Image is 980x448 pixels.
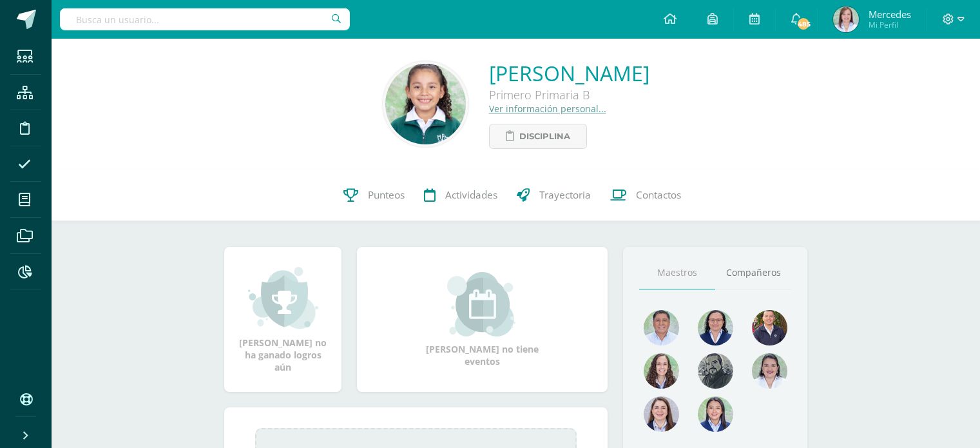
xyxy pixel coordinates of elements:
span: Actividades [445,188,497,202]
a: [PERSON_NAME] [489,59,649,87]
span: Contactos [636,188,681,202]
img: a659a8f86227582840c1a49407390a64.png [385,64,466,144]
span: Punteos [368,188,405,202]
a: Ver información personal... [489,102,606,115]
img: achievement_small.png [248,266,318,330]
img: dc52fe1745b51cd715666ac882bbcb31.png [698,310,733,346]
span: Mercedes [869,8,911,21]
a: Disciplina [489,124,587,149]
span: 485 [796,17,811,31]
span: Trayectoria [539,188,591,202]
img: c2808d3b671dd919e870280b2998232f.png [698,396,733,432]
img: 51f8b1976f0c327757d1ca743c1ad4cc.png [833,6,859,32]
span: Mi Perfil [869,19,911,30]
div: [PERSON_NAME] no ha ganado logros aún [237,266,329,373]
img: event_small.png [447,272,517,336]
img: 6dfc3065da4204f320af9e3560cd3894.png [752,310,787,346]
img: ae77d19d19a969ce023eef51be567139.png [752,353,787,389]
div: Primero Primaria B [489,87,649,102]
a: Maestros [639,257,715,289]
img: 4179e05c207095638826b52d0d6e7b97.png [698,353,733,389]
a: Contactos [600,170,691,221]
span: Disciplina [519,124,570,148]
a: Trayectoria [507,170,600,221]
div: [PERSON_NAME] no tiene eventos [418,272,547,367]
img: c686b553ba051f1887ba92f3978d28f4.png [644,353,679,389]
a: Actividades [414,170,507,221]
img: 4ad40b1689e633dc4baef21ec155021e.png [644,396,679,432]
a: Compañeros [715,257,791,289]
img: f4ec16a59328cb939a4b919555c40b71.png [644,310,679,346]
input: Busca un usuario... [60,8,350,30]
a: Punteos [334,170,414,221]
